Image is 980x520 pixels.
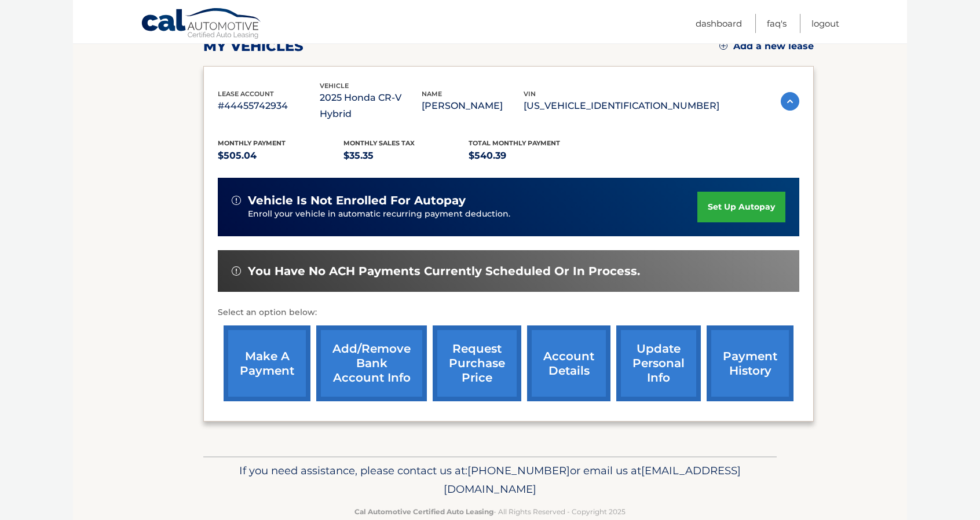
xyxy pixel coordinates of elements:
[524,98,719,114] p: [US_VEHICLE_IDENTIFICATION_NUMBER]
[467,464,570,477] span: [PHONE_NUMBER]
[316,325,427,401] a: Add/Remove bank account info
[218,139,286,147] span: Monthly Payment
[433,325,521,401] a: request purchase price
[719,42,727,50] img: add.svg
[248,193,466,208] span: vehicle is not enrolled for autopay
[320,90,422,122] p: 2025 Honda CR-V Hybrid
[781,92,799,111] img: accordion-active.svg
[696,14,742,33] a: Dashboard
[224,325,310,401] a: make a payment
[232,196,241,205] img: alert-white.svg
[811,14,839,33] a: Logout
[524,90,536,98] span: vin
[248,208,697,221] p: Enroll your vehicle in automatic recurring payment deduction.
[616,325,701,401] a: update personal info
[343,148,469,164] p: $35.35
[218,98,320,114] p: #44455742934
[248,264,640,279] span: You have no ACH payments currently scheduled or in process.
[203,38,303,55] h2: my vehicles
[218,148,343,164] p: $505.04
[527,325,610,401] a: account details
[469,139,560,147] span: Total Monthly Payment
[320,82,349,90] span: vehicle
[469,148,594,164] p: $540.39
[218,90,274,98] span: lease account
[422,98,524,114] p: [PERSON_NAME]
[218,306,799,320] p: Select an option below:
[444,464,741,496] span: [EMAIL_ADDRESS][DOMAIN_NAME]
[141,8,262,41] a: Cal Automotive
[211,462,769,499] p: If you need assistance, please contact us at: or email us at
[211,506,769,518] p: - All Rights Reserved - Copyright 2025
[422,90,442,98] span: name
[232,266,241,276] img: alert-white.svg
[719,41,814,52] a: Add a new lease
[354,507,493,516] strong: Cal Automotive Certified Auto Leasing
[767,14,787,33] a: FAQ's
[697,192,785,222] a: set up autopay
[343,139,415,147] span: Monthly sales Tax
[707,325,793,401] a: payment history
